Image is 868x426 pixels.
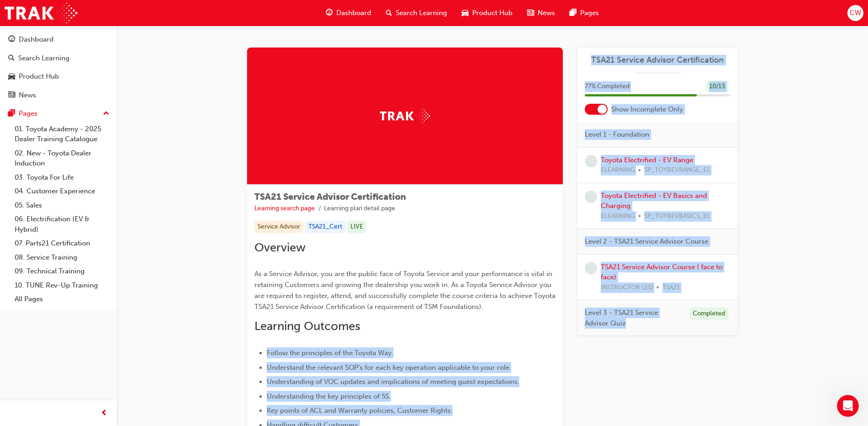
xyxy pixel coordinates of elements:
span: news-icon [527,7,534,19]
div: LIVE [347,221,367,233]
span: guage-icon [326,7,333,19]
span: Understanding of VOC updates and implications of meeting guest expectations. [267,378,519,386]
span: Understand the relevant SOP's for each key operation applicable to your role. [267,363,511,372]
a: Product Hub [4,68,113,85]
a: Search Learning [4,50,113,67]
span: Follow the principles of the Toyota Way. [267,349,394,357]
span: As a Service Advisor, you are the public face of Toyota Service and your performance is vital in ... [254,270,557,311]
span: Key points of ACL and Warranty policies, Customer Rights. [267,406,453,415]
span: News [538,8,555,18]
a: 06. Electrification (EV & Hybrid) [11,212,113,236]
a: 03. Toyota For Life [11,170,113,185]
div: TSA21_Cert [305,221,345,233]
span: prev-icon [101,408,108,419]
iframe: Intercom live chat [837,395,859,417]
span: Show Incomplete Only [611,104,683,115]
span: pages-icon [570,7,577,19]
span: news-icon [8,91,15,100]
a: news-iconNews [520,4,562,22]
span: Learning Outcomes [254,319,360,333]
span: pages-icon [8,110,15,118]
span: Dashboard [336,8,371,18]
a: All Pages [11,292,113,306]
a: Toyota Electrified - EV Range [601,156,693,164]
span: 77 % Completed [585,81,630,92]
a: Learning search page [254,204,315,212]
span: up-icon [103,108,109,120]
a: TSA21 Service Advisor Certification [585,55,730,65]
button: Pages [4,105,113,122]
a: 04. Customer Experience [11,184,113,198]
a: pages-iconPages [562,4,606,22]
span: Product Hub [472,8,512,18]
span: car-icon [462,7,469,19]
span: guage-icon [8,36,15,44]
span: learningRecordVerb_NONE-icon [585,155,597,167]
a: 05. Sales [11,198,113,213]
span: Pages [580,8,599,18]
img: Trak [380,109,430,123]
span: Level 2 - TSA21 Service Advisor Course [585,236,708,247]
span: learningRecordVerb_NONE-icon [585,191,597,203]
div: Search Learning [18,53,70,64]
a: 01. Toyota Academy - 2025 Dealer Training Catalogue [11,122,113,146]
button: CW [847,5,863,21]
a: Toyota Electrified - EV Basics and Charging [601,192,707,210]
span: SP_TOYBEVBASICS_EL [644,211,710,222]
div: Pages [19,108,38,119]
div: Dashboard [19,34,54,45]
a: 09. Technical Training [11,264,113,278]
a: TSA21 Service Advisor Course ( face to face) [601,263,722,282]
span: SP_TOYBEVRANGE_EL [644,165,710,176]
span: CW [850,8,861,18]
a: 08. Service Training [11,250,113,265]
span: Level 3 - TSA21 Service Advisor Quiz [585,308,682,328]
div: 10 / 13 [706,80,728,93]
img: Trak [5,3,77,23]
div: Service Advisor [254,221,303,233]
span: INSTRUCTOR LED [601,282,653,293]
button: DashboardSearch LearningProduct HubNews [4,29,113,105]
span: ELEARNING [601,165,635,176]
span: search-icon [386,7,392,19]
a: News [4,87,113,104]
span: Overview [254,240,306,255]
span: Level 1 - Foundation [585,129,649,140]
div: Product Hub [19,71,59,82]
a: 10. TUNE Rev-Up Training [11,278,113,293]
div: Completed [690,308,728,320]
span: Understanding the key principles of 5S. [267,392,391,400]
span: Search Learning [396,8,447,18]
a: 02. New - Toyota Dealer Induction [11,146,113,170]
span: learningRecordVerb_NONE-icon [585,262,597,274]
span: TSA21 Service Advisor Certification [254,192,406,202]
a: 07. Parts21 Certification [11,236,113,250]
a: Dashboard [4,31,113,48]
a: search-iconSearch Learning [378,4,454,22]
li: Learning plan detail page [324,203,395,214]
a: car-iconProduct Hub [454,4,520,22]
span: TSA21 [663,282,680,293]
div: News [19,90,36,101]
span: search-icon [8,54,15,63]
a: guage-iconDashboard [318,4,378,22]
span: car-icon [8,73,15,81]
span: ELEARNING [601,211,635,222]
